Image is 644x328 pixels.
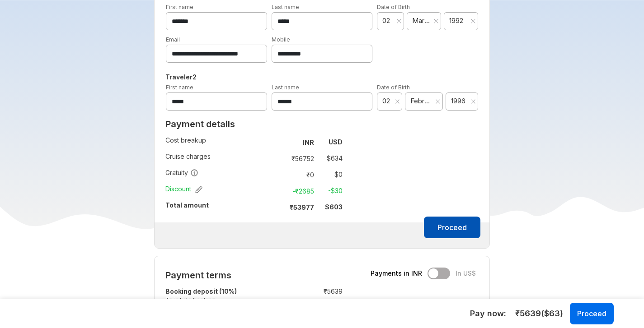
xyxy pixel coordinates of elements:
button: Clear [435,97,441,106]
span: Payments in INR [371,269,422,278]
span: In US$ [456,269,476,278]
strong: $ 603 [325,203,343,211]
td: : [276,166,280,183]
button: Proceed [424,217,480,238]
button: Clear [395,97,400,106]
svg: close [435,99,441,104]
span: 1992 [449,16,467,25]
td: $ 0 [318,168,343,181]
button: Clear [470,97,476,106]
button: Proceed [570,303,614,324]
label: Mobile [272,36,290,43]
label: Last name [272,4,299,10]
span: February [410,97,432,106]
td: : [276,134,280,150]
h2: Payment details [165,119,343,129]
label: First name [166,84,193,91]
span: ₹ 5639 ($ 63 ) [515,308,563,319]
td: $ 634 [318,152,343,165]
svg: close [433,18,439,24]
td: ₹ 56752 [280,152,318,165]
h5: Traveler 2 [164,72,480,83]
td: -$ 30 [318,185,343,197]
span: March [412,16,430,25]
span: Gratuity [165,168,198,177]
td: Cruise charges [165,150,276,166]
td: ₹ 0 [280,168,318,181]
td: : [276,199,280,215]
svg: close [470,18,476,24]
h2: Payment terms [165,270,343,281]
strong: INR [303,139,314,146]
label: Last name [272,84,299,91]
svg: close [396,18,402,24]
strong: ₹ 53977 [290,203,314,211]
span: 02 [382,97,392,106]
td: : [276,150,280,166]
td: Cost breakup [165,134,276,150]
strong: USD [329,138,343,146]
span: Discount [165,185,202,194]
svg: close [395,99,400,104]
span: 1996 [451,97,467,106]
td: : [284,285,289,308]
small: To initiate booking [165,296,284,304]
button: Clear [396,17,402,26]
strong: Booking deposit (10%) [165,287,237,295]
label: First name [166,4,193,10]
h5: Pay now: [470,308,506,319]
label: Date of Birth [377,4,410,10]
td: ₹ 5639 [289,285,343,308]
button: Clear [433,17,439,26]
label: Date of Birth [377,84,410,91]
strong: Total amount [165,201,209,209]
td: -₹ 2685 [280,185,318,197]
button: Clear [470,17,476,26]
svg: close [470,99,476,104]
label: Email [166,36,180,43]
td: : [276,183,280,199]
span: 02 [382,16,394,25]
